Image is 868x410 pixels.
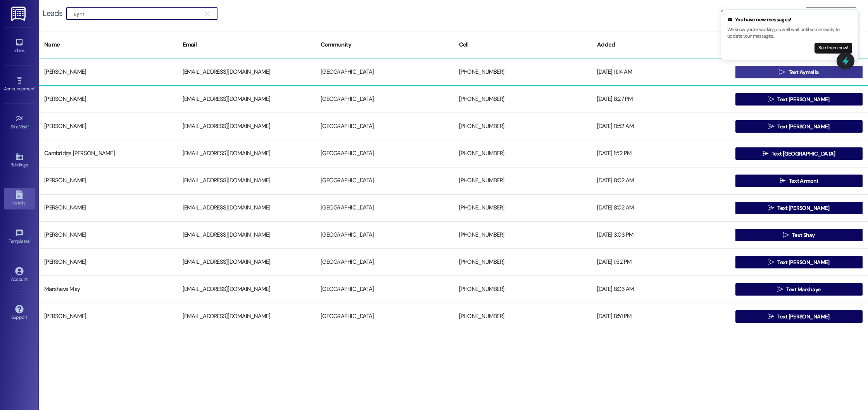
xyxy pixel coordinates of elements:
button: Text Armoni [735,175,863,187]
div: [DATE] 11:14 AM [592,64,730,80]
button: Text Marshaye [735,283,863,296]
div: [PHONE_NUMBER] [454,92,592,107]
div: [EMAIL_ADDRESS][DOMAIN_NAME] [177,92,316,107]
div: [GEOGRAPHIC_DATA] [315,64,454,80]
button: Text [PERSON_NAME] [735,120,863,133]
button: Text [PERSON_NAME] [735,256,863,268]
div: You have new messages! [727,16,852,24]
i:  [768,123,774,130]
a: Support [4,303,35,324]
button: Text Aymelia [735,66,863,78]
div: Name [39,35,177,54]
div: [DATE] 8:02 AM [592,173,730,189]
div: Marshaye May [39,282,177,297]
span: Text Marshaye [786,285,820,294]
div: [EMAIL_ADDRESS][DOMAIN_NAME] [177,119,316,134]
div: [PERSON_NAME] [39,200,177,216]
div: [GEOGRAPHIC_DATA] [315,173,454,189]
div: [EMAIL_ADDRESS][DOMAIN_NAME] [177,64,316,80]
div: [EMAIL_ADDRESS][DOMAIN_NAME] [177,254,316,270]
div: [DATE] 3:03 PM [592,227,730,243]
div: [PHONE_NUMBER] [454,119,592,134]
div: [PERSON_NAME] [39,309,177,324]
div: [PHONE_NUMBER] [454,309,592,324]
div: Leads [43,9,62,17]
button: Text [GEOGRAPHIC_DATA] [735,147,863,160]
div: [DATE] 8:02 AM [592,200,730,216]
div: [PHONE_NUMBER] [454,146,592,161]
a: Account [4,265,35,285]
div: [DATE] 1:52 PM [592,146,730,161]
button: Text Shay [735,229,863,241]
div: [GEOGRAPHIC_DATA] [315,309,454,324]
span: Text [PERSON_NAME] [777,123,829,131]
div: [PERSON_NAME] [39,92,177,107]
span: Text Shay [792,231,815,239]
div: [PHONE_NUMBER] [454,200,592,216]
span: • [28,123,29,128]
button: Text [PERSON_NAME] [735,93,863,106]
span: • [35,85,36,90]
span: Text [PERSON_NAME] [777,95,829,104]
i:  [777,286,783,292]
i:  [768,259,774,265]
span: Text Armoni [789,177,818,185]
a: Buildings [4,150,35,171]
i:  [779,69,785,75]
a: Leads [4,188,35,209]
div: [GEOGRAPHIC_DATA] [315,254,454,270]
button: Clear text [201,8,213,19]
div: [GEOGRAPHIC_DATA] [315,200,454,216]
div: [EMAIL_ADDRESS][DOMAIN_NAME] [177,309,316,324]
div: [GEOGRAPHIC_DATA] [315,282,454,297]
a: Inbox [4,36,35,57]
button: See them now! [815,43,852,54]
div: Community [315,35,454,54]
div: [DATE] 8:27 PM [592,92,730,107]
div: [PERSON_NAME] [39,64,177,80]
span: • [30,237,31,243]
div: [PERSON_NAME] [39,254,177,270]
i:  [763,151,768,157]
div: Cell [454,35,592,54]
span: Text Aymelia [789,68,819,76]
button: Close toast [718,7,726,15]
div: [EMAIL_ADDRESS][DOMAIN_NAME] [177,282,316,297]
a: Site Visit • [4,112,35,133]
div: [EMAIL_ADDRESS][DOMAIN_NAME] [177,146,316,161]
div: [GEOGRAPHIC_DATA] [315,119,454,134]
div: [PERSON_NAME] [39,119,177,134]
a: Templates • [4,227,35,247]
i:  [768,313,774,320]
div: Cambridge [PERSON_NAME] [39,146,177,161]
div: [PHONE_NUMBER] [454,173,592,189]
i:  [768,205,774,211]
p: We know you're working, so we'll wait until you're ready to update your messages. [727,26,852,40]
span: Text [GEOGRAPHIC_DATA] [771,150,835,158]
div: [PHONE_NUMBER] [454,64,592,80]
div: [PHONE_NUMBER] [454,227,592,243]
div: [EMAIL_ADDRESS][DOMAIN_NAME] [177,200,316,216]
div: [GEOGRAPHIC_DATA] [315,227,454,243]
span: Text [PERSON_NAME] [777,258,829,266]
div: Added [592,35,730,54]
div: [DATE] 11:52 AM [592,119,730,134]
div: [GEOGRAPHIC_DATA] [315,146,454,161]
input: Search name/email/community (quotes for exact match e.g. "John Smith") [74,8,201,19]
span: Text [PERSON_NAME] [777,313,829,321]
div: [DATE] 8:03 AM [592,282,730,297]
span: Text [PERSON_NAME] [777,204,829,212]
div: Email [177,35,316,54]
img: ResiDesk Logo [11,7,27,21]
div: [PERSON_NAME] [39,173,177,189]
button: Text [PERSON_NAME] [735,310,863,323]
div: [PHONE_NUMBER] [454,254,592,270]
i:  [768,96,774,102]
i:  [783,232,789,238]
div: [EMAIL_ADDRESS][DOMAIN_NAME] [177,173,316,189]
div: [PERSON_NAME] [39,227,177,243]
div: [DATE] 1:52 PM [592,254,730,270]
i:  [780,178,785,184]
div: [PHONE_NUMBER] [454,282,592,297]
i:  [205,10,209,17]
